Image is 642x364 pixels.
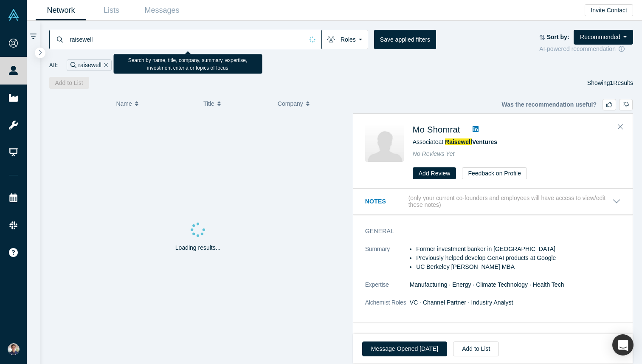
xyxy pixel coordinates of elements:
[69,29,304,49] input: Search by name, title, company, summary, expertise, investment criteria or topics of focus
[36,0,86,20] a: Network
[8,9,20,21] img: Alchemist Vault Logo
[203,95,269,113] button: Title
[610,79,633,86] span: Results
[278,95,343,113] button: Company
[278,95,303,113] span: Company
[462,167,527,179] button: Feedback on Profile
[413,125,460,134] a: Mo Shomrat
[416,254,621,262] li: Previously helped develop GenAI products at Google
[445,138,472,145] span: Raisewell
[203,95,214,113] span: Title
[587,77,633,89] div: Showing
[416,262,621,271] li: UC Berkeley [PERSON_NAME] MBA
[362,341,447,356] button: Message Opened [DATE]
[585,4,633,16] button: Invite Contact
[410,281,564,288] span: Manufacturing · Energy · Climate Technology · Health Tech
[116,95,132,113] span: Name
[408,195,612,209] p: (only your current co-founders and employees will have access to view/edit these notes)
[453,341,499,356] button: Add to List
[365,245,410,280] dt: Summary
[49,77,89,89] button: Add to List
[8,343,20,355] img: Andres Meiners's Account
[116,95,194,113] button: Name
[413,150,455,157] span: No Reviews Yet
[501,99,633,110] div: Was the recommendation useful?
[410,298,621,307] dd: VC · Channel Partner · Industry Analyst
[365,298,410,316] dt: Alchemist Roles
[539,45,633,54] div: AI-powered recommendation
[413,167,456,179] button: Add Review
[374,30,436,49] button: Save applied filters
[67,59,111,71] div: raisewell
[610,79,614,86] strong: 1
[416,245,621,254] li: Former investment banker in [GEOGRAPHIC_DATA]
[445,138,497,145] a: RaisewellVentures
[137,0,187,20] a: Messages
[101,60,108,70] button: Remove Filter
[321,30,368,49] button: Roles
[365,227,609,236] h3: General
[365,280,410,298] dt: Expertise
[86,0,137,20] a: Lists
[472,138,497,145] span: Ventures
[365,197,407,206] h3: Notes
[365,123,404,162] img: Mo Shomrat's Profile Image
[49,61,58,70] span: All:
[365,195,621,209] button: Notes (only your current co-founders and employees will have access to view/edit these notes)
[574,30,633,45] button: Recommended
[547,34,569,40] strong: Sort by:
[175,243,221,252] p: Loading results...
[614,120,627,134] button: Close
[413,138,497,145] span: Associate at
